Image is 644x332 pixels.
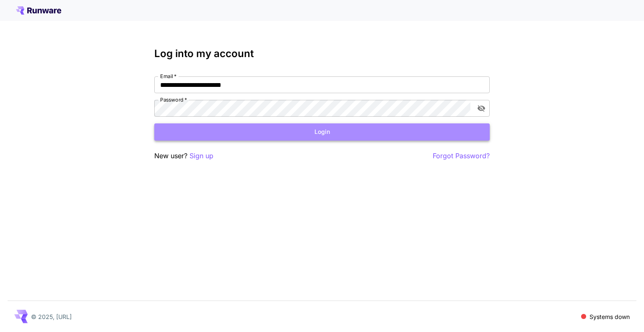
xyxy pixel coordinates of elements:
[474,101,489,116] button: toggle password visibility
[190,151,213,161] button: Sign up
[154,151,213,161] p: New user?
[31,312,72,321] p: © 2025, [URL]
[154,48,490,60] h3: Log into my account
[433,151,490,161] button: Forgot Password?
[589,312,630,321] p: Systems down
[160,73,177,80] label: Email
[154,123,490,141] button: Login
[160,96,187,103] label: Password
